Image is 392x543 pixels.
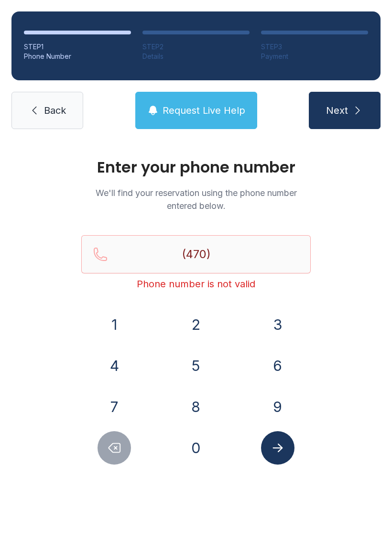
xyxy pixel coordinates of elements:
button: 0 [179,431,213,465]
div: Phone Number [24,52,131,61]
button: 9 [261,390,294,424]
button: 6 [261,349,294,382]
button: 4 [98,349,131,382]
span: Next [326,104,348,117]
div: STEP 2 [142,42,250,52]
button: 3 [261,308,294,341]
button: 7 [98,390,131,424]
p: We'll find your reservation using the phone number entered below. [81,186,311,212]
input: Reservation phone number [81,235,311,273]
div: STEP 1 [24,42,131,52]
span: Request Live Help [163,104,245,117]
button: Delete number [98,431,131,465]
div: Details [142,52,250,61]
button: 5 [179,349,213,382]
button: 1 [98,308,131,341]
button: Submit lookup form [261,431,294,465]
div: Payment [261,52,368,61]
span: Back [44,104,66,117]
h1: Enter your phone number [81,160,311,175]
button: 2 [179,308,213,341]
button: 8 [179,390,213,424]
div: Phone number is not valid [81,277,311,291]
div: STEP 3 [261,42,368,52]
